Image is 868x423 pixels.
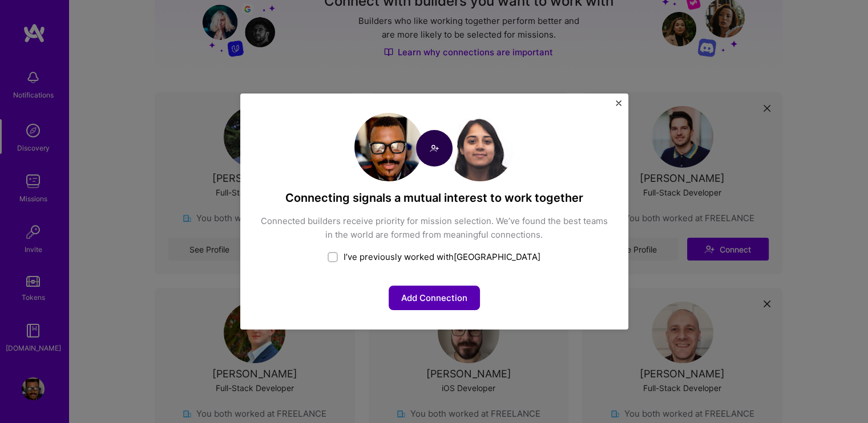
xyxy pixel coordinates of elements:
[446,113,514,181] img: User Avatar
[260,251,609,263] div: I’ve previously worked with [GEOGRAPHIC_DATA]
[616,100,621,112] button: Close
[260,190,609,205] h4: Connecting signals a mutual interest to work together
[260,214,609,242] div: Connected builders receive priority for mission selection. We’ve found the best teams in the worl...
[389,286,480,310] button: Add Connection
[354,113,423,181] img: User Avatar
[416,130,453,166] img: Connect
